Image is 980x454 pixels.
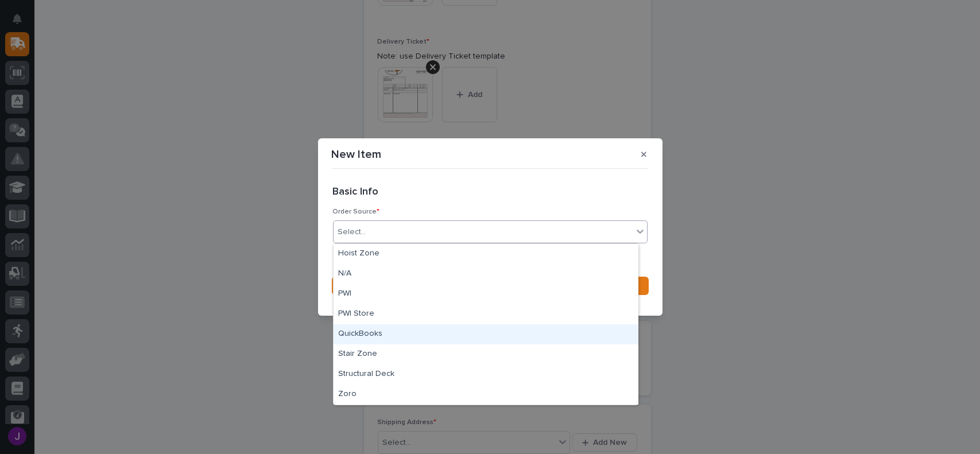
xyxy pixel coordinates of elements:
h2: Basic Info [333,186,379,199]
div: N/A [334,264,638,284]
div: PWI Store [334,304,638,324]
div: Stair Zone [334,344,638,364]
button: Save [332,277,649,295]
p: New Item [332,148,382,161]
div: Hoist Zone [334,244,638,264]
div: Zoro [334,385,638,405]
div: Select... [338,226,367,238]
span: Order Source [333,208,380,215]
div: Structural Deck [334,364,638,385]
div: QuickBooks [334,324,638,344]
div: PWI [334,284,638,304]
